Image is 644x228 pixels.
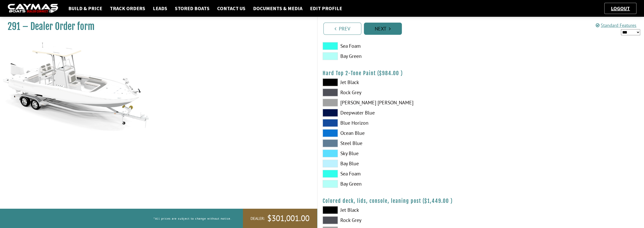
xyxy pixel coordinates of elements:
[323,23,361,35] a: Prev
[154,214,232,223] p: *All prices are subject to change without notice.
[267,213,309,224] span: $301,001.00
[215,5,248,12] a: Contact Us
[323,216,476,224] label: Rock Grey
[323,139,476,147] label: Steel Blue
[8,4,58,13] img: caymas-dealer-connect-2ed40d3bc7270c1d8d7ffb4b79bf05adc795679939227970def78ec6f6c03838.gif
[323,70,639,76] h4: Hard Top 2-Tone Paint ( )
[251,216,265,221] span: Dealer:
[323,206,476,214] label: Jet Black
[8,21,304,32] h1: 291 – Dealer Order form
[596,22,636,28] a: Standard Features
[364,23,402,35] a: Next
[150,5,170,12] a: Leads
[323,119,476,127] label: Blue Horizon
[323,52,476,60] label: Bay Green
[323,180,476,188] label: Bay Green
[323,99,476,106] label: [PERSON_NAME] [PERSON_NAME]
[323,150,476,157] label: Sky Blue
[323,109,476,117] label: Deepwater Blue
[608,5,632,11] a: Logout
[323,129,476,137] label: Ocean Blue
[323,198,639,204] h4: Colored deck, lids, console, leaning post ( )
[323,170,476,177] label: Sea Foam
[379,70,399,76] span: $984.00
[243,209,317,228] a: Dealer:$301,001.00
[66,5,105,12] a: Build & Price
[424,198,449,204] span: $1,449.00
[323,160,476,167] label: Bay Blue
[323,78,476,86] label: Jet Black
[323,89,476,96] label: Rock Grey
[323,42,476,50] label: Sea Foam
[251,5,305,12] a: Documents & Media
[307,5,345,12] a: Edit Profile
[172,5,212,12] a: Stored Boats
[107,5,148,12] a: Track Orders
